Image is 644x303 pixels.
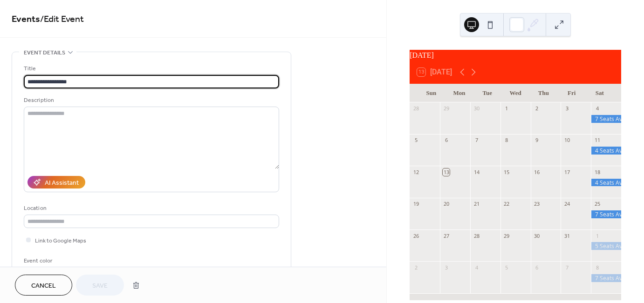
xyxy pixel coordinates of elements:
[501,84,529,102] div: Wed
[412,105,419,112] div: 28
[529,84,557,102] div: Thu
[594,232,601,239] div: 1
[503,168,510,175] div: 15
[410,50,621,61] div: [DATE]
[45,178,79,188] div: AI Assistant
[534,264,541,271] div: 6
[503,232,510,239] div: 29
[24,203,277,213] div: Location
[594,105,601,112] div: 4
[473,201,480,208] div: 21
[473,84,501,102] div: Tue
[591,147,621,155] div: 4 Seats Available
[24,64,277,74] div: Title
[534,105,541,112] div: 2
[594,137,601,144] div: 11
[24,95,277,105] div: Description
[473,264,480,271] div: 4
[15,275,72,296] button: Cancel
[503,264,510,271] div: 5
[24,48,65,58] span: Event details
[563,105,570,112] div: 3
[503,201,510,208] div: 22
[586,84,614,102] div: Sat
[563,137,570,144] div: 10
[412,232,419,239] div: 26
[31,281,56,291] span: Cancel
[503,137,510,144] div: 8
[534,168,541,175] div: 16
[594,201,601,208] div: 25
[443,168,450,175] div: 13
[591,210,621,218] div: 7 Seats Available
[35,236,86,246] span: Link to Google Maps
[534,201,541,208] div: 23
[473,232,480,239] div: 28
[27,176,85,189] button: AI Assistant
[503,105,510,112] div: 1
[417,84,445,102] div: Sun
[591,242,621,250] div: 5 Seats Available
[563,168,570,175] div: 17
[412,264,419,271] div: 2
[443,232,450,239] div: 27
[443,201,450,208] div: 20
[594,168,601,175] div: 18
[412,137,419,144] div: 5
[563,201,570,208] div: 24
[591,179,621,187] div: 4 Seats Available
[591,274,621,282] div: 7 Seats Available
[443,137,450,144] div: 6
[591,115,621,123] div: 7 Seats Available
[557,84,585,102] div: Fri
[563,232,570,239] div: 31
[445,84,473,102] div: Mon
[473,105,480,112] div: 30
[40,10,84,28] span: / Edit Event
[594,264,601,271] div: 8
[473,168,480,175] div: 14
[412,201,419,208] div: 19
[563,264,570,271] div: 7
[534,232,541,239] div: 30
[412,168,419,175] div: 12
[443,264,450,271] div: 3
[534,137,541,144] div: 9
[473,137,480,144] div: 7
[24,256,94,266] div: Event color
[443,105,450,112] div: 29
[12,10,40,28] a: Events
